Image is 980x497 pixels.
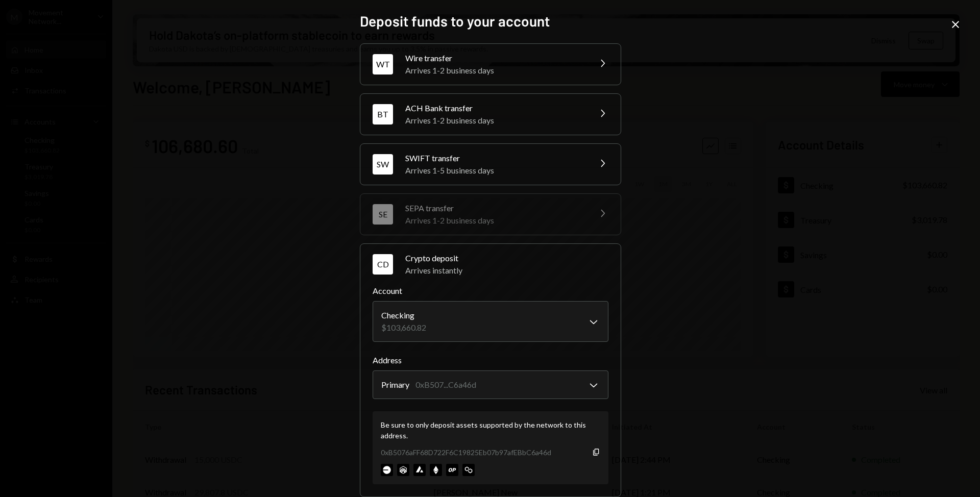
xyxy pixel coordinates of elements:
[373,354,608,366] label: Address
[373,54,393,74] div: WT
[405,102,584,114] div: ACH Bank transfer
[360,44,621,85] button: WTWire transferArrives 1-2 business days
[381,464,393,476] img: base-mainnet
[373,285,608,297] label: Account
[360,144,621,185] button: SWSWIFT transferArrives 1-5 business days
[405,152,584,164] div: SWIFT transfer
[405,264,608,277] div: Arrives instantly
[381,419,600,441] div: Be sure to only deposit assets supported by the network to this address.
[373,370,608,399] button: Address
[373,104,393,125] div: BT
[397,464,409,476] img: arbitrum-mainnet
[360,244,621,285] button: CDCrypto depositArrives instantly
[405,164,584,177] div: Arrives 1-5 business days
[381,447,551,458] div: 0xB5076aFF68D722F6C19825Eb07b97afEBbC6a46d
[446,464,458,476] img: optimism-mainnet
[405,214,584,227] div: Arrives 1-2 business days
[360,194,621,235] button: SESEPA transferArrives 1-2 business days
[405,202,584,214] div: SEPA transfer
[430,464,442,476] img: ethereum-mainnet
[360,94,621,135] button: BTACH Bank transferArrives 1-2 business days
[405,52,584,64] div: Wire transfer
[405,114,584,127] div: Arrives 1-2 business days
[360,11,620,31] h2: Deposit funds to your account
[462,464,475,476] img: polygon-mainnet
[405,64,584,77] div: Arrives 1-2 business days
[413,464,426,476] img: avalanche-mainnet
[373,285,608,484] div: CDCrypto depositArrives instantly
[415,379,476,391] div: 0xB507...C6a46d
[373,254,393,275] div: CD
[405,252,608,264] div: Crypto deposit
[373,301,608,342] button: Account
[373,204,393,225] div: SE
[373,154,393,175] div: SW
